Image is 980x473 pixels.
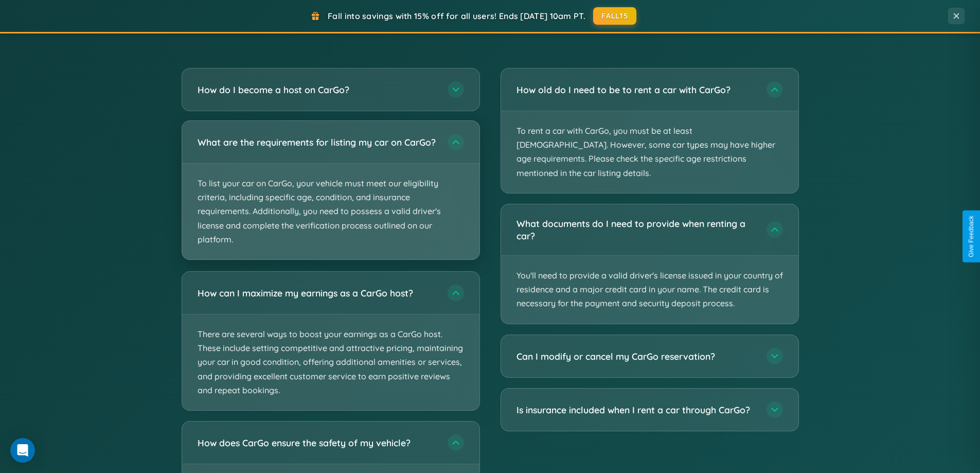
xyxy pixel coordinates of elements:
[198,136,437,149] h3: What are the requirements for listing my car on CarGo?
[501,111,798,193] p: To rent a car with CarGo, you must be at least [DEMOGRAPHIC_DATA]. However, some car types may ha...
[516,349,756,362] h3: Can I modify or cancel my CarGo reservation?
[516,217,756,242] h3: What documents do I need to provide when renting a car?
[593,7,636,25] button: FALL15
[182,314,479,410] p: There are several ways to boost your earnings as a CarGo host. These include setting competitive ...
[198,436,437,449] h3: How does CarGo ensure the safety of my vehicle?
[198,83,437,96] h3: How do I become a host on CarGo?
[10,438,35,463] div: Open Intercom Messenger
[198,287,437,300] h3: How can I maximize my earnings as a CarGo host?
[182,164,479,259] p: To list your car on CarGo, your vehicle must meet our eligibility criteria, including specific ag...
[501,256,798,324] p: You'll need to provide a valid driver's license issued in your country of residence and a major c...
[328,11,585,21] span: Fall into savings with 15% off for all users! Ends [DATE] 10am PT.
[516,403,756,416] h3: Is insurance included when I rent a car through CarGo?
[968,216,975,257] div: Give Feedback
[516,83,756,96] h3: How old do I need to be to rent a car with CarGo?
